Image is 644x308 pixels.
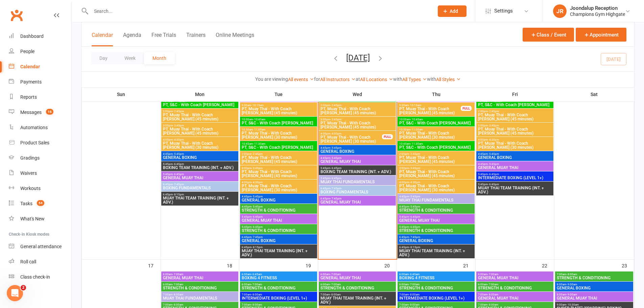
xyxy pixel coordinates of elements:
[488,124,499,127] span: - 3:45pm
[227,260,239,271] div: 18
[570,5,625,11] div: Joondalup Reception
[399,249,473,257] span: MUAY THAI TEAM TRAINING (INT. + ADV.)
[410,118,423,121] span: - 10:45am
[556,303,632,306] span: 9:00am
[320,146,395,149] span: 4:45pm
[320,157,395,160] span: 4:45pm
[251,273,262,276] span: - 6:45am
[173,124,184,127] span: - 3:45pm
[241,226,316,229] span: 5:45pm
[488,183,499,186] span: - 6:45pm
[556,283,632,286] span: 8:00am
[399,145,473,149] span: PT, S&C - With Coach [PERSON_NAME]
[478,110,552,113] span: 2:00pm
[241,215,316,218] span: 5:45pm
[409,246,420,249] span: - 8:15pm
[173,183,184,186] span: - 7:45pm
[330,146,341,149] span: - 5:45pm
[163,138,237,141] span: 4:00pm
[82,87,161,101] th: Sun
[89,6,429,16] input: Search...
[320,170,395,174] span: BOXING TEAM TRAINING (INT. + ADV.)
[20,49,34,54] div: People
[172,303,183,306] span: - 8:00am
[330,187,341,190] span: - 7:45pm
[252,246,263,249] span: - 8:15pm
[478,163,552,166] span: 4:45pm
[20,244,62,249] div: General attendance
[399,195,473,198] span: 4:45pm
[20,216,45,221] div: What's New
[241,208,316,212] span: STRENGTH & CONDITIONING
[399,104,461,107] span: 9:30am
[488,173,499,176] span: - 6:45pm
[330,197,341,200] span: - 7:45pm
[251,303,262,306] span: - 8:00am
[163,110,237,113] span: 2:00pm
[252,215,263,218] span: - 6:45pm
[320,121,395,129] span: PT, Muay Thai - With Coach [PERSON_NAME] (45 minutes)
[478,186,552,194] span: MUAY THAI TEAM TRAINING (INT. + ADV.)
[9,74,71,90] a: Payments
[253,128,265,131] span: - 11:00am
[252,181,263,184] span: - 4:30pm
[487,293,498,296] span: - 8:00am
[253,142,265,145] span: - 11:30am
[163,283,237,286] span: 6:00am
[463,260,475,271] div: 21
[478,124,552,127] span: 3:00pm
[399,273,473,276] span: 6:00am
[241,303,316,306] span: 7:00am
[488,163,499,166] span: - 5:45pm
[252,236,263,239] span: - 7:45pm
[320,167,395,170] span: 5:45pm
[173,138,184,141] span: - 4:30pm
[20,259,36,264] div: Roll call
[330,132,341,135] span: - 4:30pm
[399,246,473,249] span: 6:45pm
[186,32,206,46] button: Trainers
[409,167,420,170] span: - 3:45pm
[241,184,316,192] span: PT, Muay Thai - With Coach [PERSON_NAME] (30 minutes)
[241,167,316,170] span: 3:00pm
[241,286,316,290] span: STRENGTH & CONDITIONING
[8,7,25,24] a: Clubworx
[37,200,44,206] span: 54
[163,127,237,135] span: PT, Muay Thai - With Coach [PERSON_NAME] (45 minutes)
[487,273,498,276] span: - 7:00am
[252,226,263,229] span: - 6:45pm
[163,156,237,160] span: GENERAL BOXING
[409,205,420,208] span: - 5:45pm
[320,180,395,184] span: MUAY THAI FUNDAMENTALS
[399,229,473,233] span: STRENGTH & CONDITIONING
[566,303,579,306] span: - 10:30am
[399,218,473,222] span: GENERAL MUAY THAI
[488,110,499,113] span: - 2:45pm
[478,293,552,296] span: 7:00am
[144,52,175,64] button: Month
[399,152,473,156] span: 2:00pm
[20,79,42,85] div: Payments
[318,87,397,101] th: Wed
[253,118,265,121] span: - 10:45am
[163,193,237,196] span: 6:45pm
[241,218,316,222] span: GENERAL MUAY THAI
[450,8,458,14] span: Add
[252,167,263,170] span: - 3:45pm
[241,121,316,125] span: PT, S&C - With Coach [PERSON_NAME]
[402,77,427,82] a: All Types
[163,186,237,190] span: BOXING FUNDAMENTALS
[161,87,239,101] th: Mon
[410,128,423,131] span: - 11:00am
[46,109,53,115] span: 16
[346,53,370,63] button: [DATE]
[478,286,552,290] span: STRENGTH & CONDITIONING
[382,134,393,139] div: FULL
[163,293,237,296] span: 7:00am
[570,11,625,17] div: Champions Gym Highgate
[241,104,316,107] span: 9:30am
[9,120,71,135] a: Automations
[320,149,395,153] span: GENERAL BOXING
[330,273,341,276] span: - 7:00am
[163,124,237,127] span: 3:00pm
